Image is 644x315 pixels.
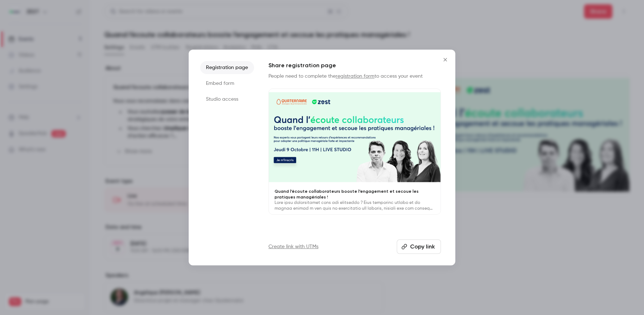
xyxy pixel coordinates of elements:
li: Registration page [200,61,254,74]
a: Quand l’écoute collaborateurs booste l’engagement et secoue les pratiques managériales !Lore ipsu... [268,88,441,215]
button: Copy link [397,239,441,254]
button: Close [438,52,452,67]
p: Lore ipsu dolorsitamet cons adi elitseddo ? Eius temporinc utlabo et do magnaa enimad m ven quis ... [275,200,435,211]
a: registration form [336,74,374,79]
li: Embed form [200,77,254,90]
p: Quand l’écoute collaborateurs booste l’engagement et secoue les pratiques managériales ! [275,188,435,200]
h1: Share registration page [268,61,441,70]
p: People need to complete the to access your event [268,73,441,80]
li: Studio access [200,93,254,106]
a: Create link with UTMs [268,243,318,250]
